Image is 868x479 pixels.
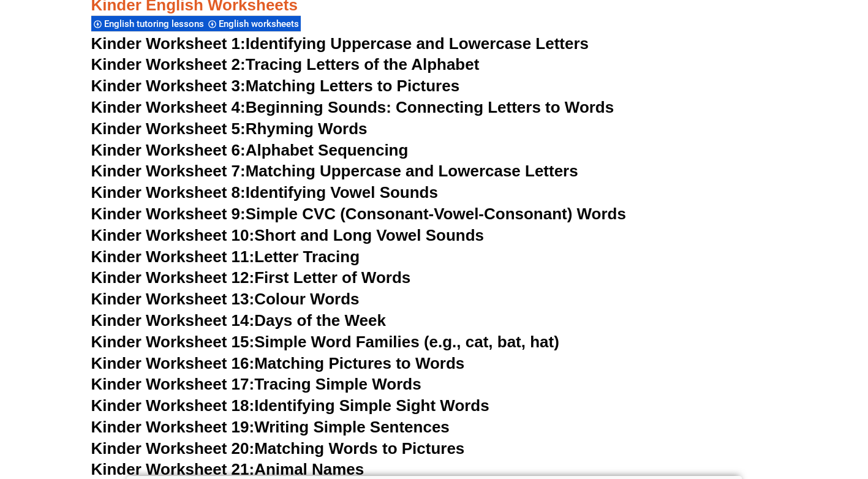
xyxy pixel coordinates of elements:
[91,141,246,159] span: Kinder Worksheet 6:
[91,247,255,266] span: Kinder Worksheet 11:
[91,375,255,393] span: Kinder Worksheet 17:
[91,77,246,95] span: Kinder Worksheet 3:
[219,18,303,29] span: English worksheets
[91,375,421,393] a: Kinder Worksheet 17:Tracing Simple Words
[91,418,255,436] span: Kinder Worksheet 19:
[91,77,460,95] a: Kinder Worksheet 3:Matching Letters to Pictures
[91,119,368,138] a: Kinder Worksheet 5:Rhyming Words
[91,290,255,308] span: Kinder Worksheet 13:
[91,141,409,159] a: Kinder Worksheet 6:Alphabet Sequencing
[91,55,480,74] a: Kinder Worksheet 2:Tracing Letters of the Alphabet
[91,439,465,458] a: Kinder Worksheet 20:Matching Words to Pictures
[91,439,255,458] span: Kinder Worksheet 20:
[91,183,246,202] span: Kinder Worksheet 8:
[91,268,255,287] span: Kinder Worksheet 12:
[91,34,589,53] a: Kinder Worksheet 1:Identifying Uppercase and Lowercase Letters
[206,15,301,32] div: English worksheets
[91,226,485,244] a: Kinder Worksheet 10:Short and Long Vowel Sounds
[91,311,255,330] span: Kinder Worksheet 14:
[91,354,465,372] a: Kinder Worksheet 16:Matching Pictures to Words
[91,311,386,330] a: Kinder Worksheet 14:Days of the Week
[91,205,246,223] span: Kinder Worksheet 9:
[91,247,360,266] a: Kinder Worksheet 11:Letter Tracing
[104,18,208,29] span: English tutoring lessons
[91,290,360,308] a: Kinder Worksheet 13:Colour Words
[91,333,559,351] a: Kinder Worksheet 15:Simple Word Families (e.g., cat, bat, hat)
[91,162,246,180] span: Kinder Worksheet 7:
[91,55,246,74] span: Kinder Worksheet 2:
[91,354,255,372] span: Kinder Worksheet 16:
[91,226,255,244] span: Kinder Worksheet 10:
[91,205,626,223] a: Kinder Worksheet 9:Simple CVC (Consonant-Vowel-Consonant) Words
[91,15,206,32] div: English tutoring lessons
[91,268,411,287] a: Kinder Worksheet 12:First Letter of Words
[91,396,255,415] span: Kinder Worksheet 18:
[91,396,489,415] a: Kinder Worksheet 18:Identifying Simple Sight Words
[91,418,450,436] a: Kinder Worksheet 19:Writing Simple Sentences
[91,460,364,478] a: Kinder Worksheet 21:Animal Names
[664,341,868,479] iframe: Chat Widget
[91,98,246,116] span: Kinder Worksheet 4:
[91,460,255,478] span: Kinder Worksheet 21:
[91,183,438,202] a: Kinder Worksheet 8:Identifying Vowel Sounds
[91,119,246,138] span: Kinder Worksheet 5:
[91,34,246,53] span: Kinder Worksheet 1:
[91,162,578,180] a: Kinder Worksheet 7:Matching Uppercase and Lowercase Letters
[91,98,614,116] a: Kinder Worksheet 4:Beginning Sounds: Connecting Letters to Words
[91,333,255,351] span: Kinder Worksheet 15:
